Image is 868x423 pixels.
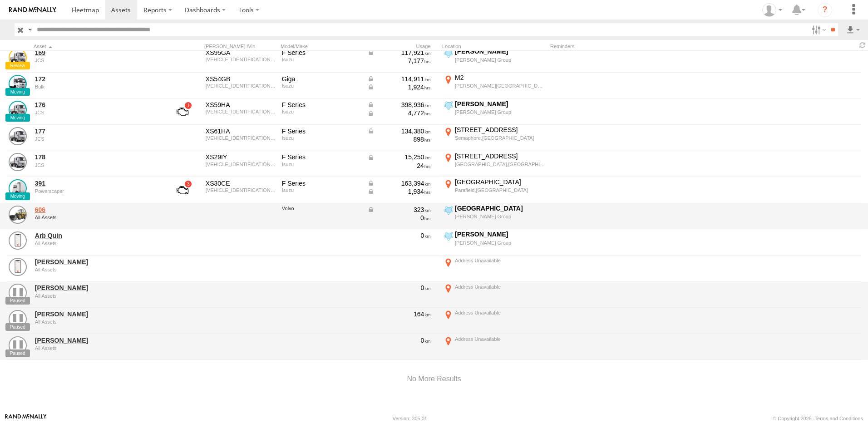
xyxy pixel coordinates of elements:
[442,152,547,177] label: Click to View Current Location
[282,101,361,109] div: F Series
[35,284,159,292] a: [PERSON_NAME]
[9,101,27,119] a: View Asset Details
[367,57,431,65] div: 7,177
[367,109,431,117] div: Data from Vehicle CANbus
[442,126,547,150] label: Click to View Current Location
[206,49,276,57] div: XS95GA
[455,100,545,108] div: [PERSON_NAME]
[35,153,159,161] a: 178
[9,206,27,224] a: View Asset Details
[206,162,276,167] div: JALFVZ34PN7000993
[550,43,695,49] div: Reminders
[9,258,27,276] a: View Asset Details
[166,101,199,123] a: View Asset with Fault/s
[455,109,545,115] div: [PERSON_NAME] Group
[9,127,27,145] a: View Asset Details
[808,23,828,36] label: Search Filter Options
[442,283,547,307] label: Click to View Current Location
[206,109,276,114] div: JALFVZ34PN7000492
[9,284,27,302] a: View Asset Details
[773,416,863,421] div: © Copyright 2025 -
[35,231,159,240] a: Arb Quin
[9,75,27,93] a: View Asset Details
[818,3,832,17] i: ?
[9,153,27,171] a: View Asset Details
[35,101,159,109] a: 176
[455,178,545,186] div: [GEOGRAPHIC_DATA]
[282,179,361,187] div: F Series
[35,241,159,246] div: undefined
[367,135,431,143] div: 898
[367,101,431,109] div: Data from Vehicle CANbus
[35,179,159,187] a: 391
[206,135,276,141] div: JALFVZ34PN7000487
[35,136,159,142] div: undefined
[35,127,159,135] a: 177
[35,162,159,168] div: undefined
[442,74,547,98] label: Click to View Current Location
[204,43,277,49] div: [PERSON_NAME]./Vin
[282,57,361,62] div: Isuzu
[455,126,545,134] div: [STREET_ADDRESS]
[9,231,27,250] a: View Asset Details
[442,309,547,333] label: Click to View Current Location
[9,49,27,67] a: View Asset Details
[9,7,56,13] img: rand-logo.svg
[442,47,547,72] label: Click to View Current Location
[35,319,159,325] div: undefined
[206,75,276,83] div: XS54GB
[9,310,27,328] a: View Asset Details
[35,215,159,220] div: undefined
[282,75,361,83] div: Giga
[455,161,545,167] div: [GEOGRAPHIC_DATA],[GEOGRAPHIC_DATA]
[367,231,431,240] div: 0
[282,109,361,114] div: Isuzu
[393,416,427,421] div: Version: 305.01
[35,84,159,89] div: undefined
[455,230,545,238] div: [PERSON_NAME]
[455,83,545,89] div: [PERSON_NAME][GEOGRAPHIC_DATA]
[35,336,159,344] a: [PERSON_NAME]
[845,23,861,36] label: Export results as...
[442,256,547,281] label: Click to View Current Location
[455,152,545,160] div: [STREET_ADDRESS]
[367,336,431,344] div: 0
[206,83,276,89] div: JALEXY52KJ7000019
[35,310,159,318] a: [PERSON_NAME]
[282,153,361,161] div: F Series
[281,43,362,49] div: Model/Make
[442,178,547,202] label: Click to View Current Location
[367,75,431,83] div: Data from Vehicle CANbus
[455,74,545,82] div: M2
[442,43,547,49] div: Location
[206,57,276,62] div: JALFVZ34PN7000172
[9,336,27,354] a: View Asset Details
[455,187,545,193] div: Parafield,[GEOGRAPHIC_DATA]
[759,3,785,17] div: Stuart Williams
[166,179,199,201] a: View Asset with Fault/s
[455,213,545,220] div: [PERSON_NAME] Group
[455,57,545,63] div: [PERSON_NAME] Group
[5,414,47,423] a: Visit our Website
[282,187,361,193] div: Isuzu
[35,267,159,272] div: undefined
[9,179,27,197] a: View Asset Details
[282,49,361,57] div: F Series
[35,58,159,63] div: undefined
[442,335,547,359] label: Click to View Current Location
[442,100,547,124] label: Click to View Current Location
[26,23,34,36] label: Search Query
[455,204,545,212] div: [GEOGRAPHIC_DATA]
[455,240,545,246] div: [PERSON_NAME] Group
[35,49,159,57] a: 169
[367,49,431,57] div: Data from Vehicle CANbus
[206,127,276,135] div: XS61HA
[366,43,439,49] div: Usage
[35,293,159,299] div: undefined
[35,110,159,115] div: undefined
[282,162,361,167] div: Isuzu
[282,135,361,141] div: Isuzu
[367,284,431,292] div: 0
[857,41,868,49] span: Refresh
[367,179,431,187] div: Data from Vehicle CANbus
